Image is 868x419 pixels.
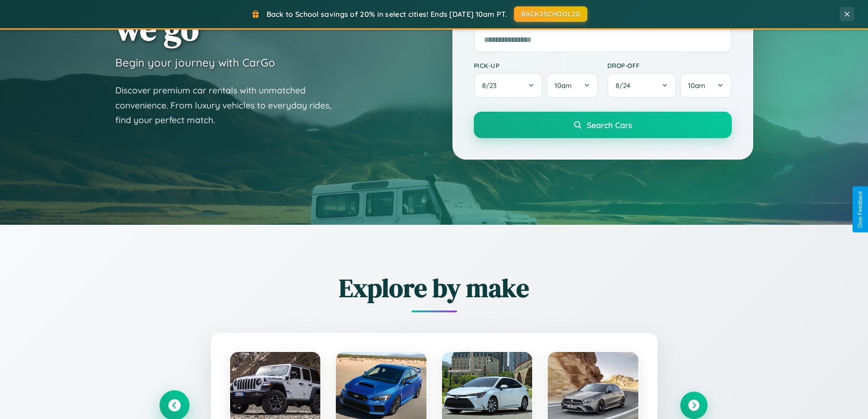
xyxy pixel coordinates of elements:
p: Discover premium car rentals with unmatched convenience. From luxury vehicles to everyday rides, ... [115,83,343,128]
button: 10am [680,73,731,98]
span: 10am [555,81,572,90]
div: Give Feedback [857,191,863,228]
h3: Begin your journey with CarGo [115,56,275,69]
span: 8 / 23 [482,81,501,90]
span: Search Cars [587,120,632,130]
button: BACK2SCHOOL20 [514,6,587,22]
span: Back to School savings of 20% in select cities! Ends [DATE] 10am PT. [267,10,507,19]
button: 10am [546,73,598,98]
label: Drop-off [607,62,732,69]
button: 8/24 [607,73,677,98]
span: 10am [688,81,705,90]
label: Pick-up [474,62,598,69]
button: 8/23 [474,73,543,98]
h2: Explore by make [161,270,708,305]
button: Search Cars [474,112,732,138]
span: 8 / 24 [616,81,635,90]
